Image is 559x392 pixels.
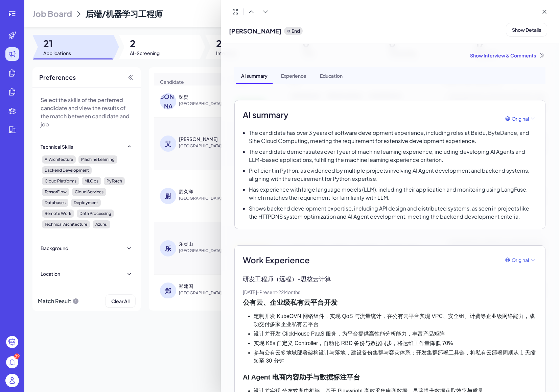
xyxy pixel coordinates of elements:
p: 研发工程师（远程） - 思核云计算 [243,274,537,283]
h2: AI summary [243,108,288,121]
div: AI summary [236,67,273,84]
div: Show Interview & Comments [234,52,545,59]
span: Original [512,256,529,264]
h3: AI Agent 电商内容助手与数据标注平台 [243,373,537,382]
button: Show Details [506,23,547,36]
span: [PERSON_NAME] [229,26,281,35]
li: 实现 K8s 自定义 Controller，自动化 RBD 备份与数据同步，将运维工作量降低 70% [254,339,537,347]
li: 参与公有云多地域部署架构设计与落地，建设备份集群与容灾体系；开发集群部署工具链，将私有云部署周期从 1 天缩短至 30 分钟 [254,349,537,365]
span: Work Experience [243,254,310,266]
p: The candidate demonstrates over 1 year of machine learning experience, including developing AI Ag... [249,148,537,164]
span: Show Details [512,27,541,33]
p: Has experience with large language models (LLM), including their application and monitoring using... [249,186,537,202]
p: [DATE] - Present · 22 Months [243,289,537,296]
p: End [292,27,300,34]
p: Shows backend development expertise, including API design and distributed systems, as seen in pro... [249,204,537,221]
p: The candidate has over 3 years of software development experience, including roles at Baidu, Byte... [249,129,537,145]
div: Education [315,67,348,84]
span: Original [512,115,529,122]
div: Experience [276,67,312,84]
p: Proficient in Python, as evidenced by multiple projects involving AI Agent development and backen... [249,167,537,183]
h3: 公有云、企业级私有云平台开发 [243,298,537,307]
li: 设计并开发 ClickHouse PaaS 服务，为平台提供高性能分析能力，丰富产品矩阵 [254,330,537,338]
li: 定制开发 KubeOVN 网络组件，实现 QoS 与流量统计，在公有云平台实现 VPC、安全组、计费等企业级网络能力，成功交付多家企业私有云平台 [254,312,537,328]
